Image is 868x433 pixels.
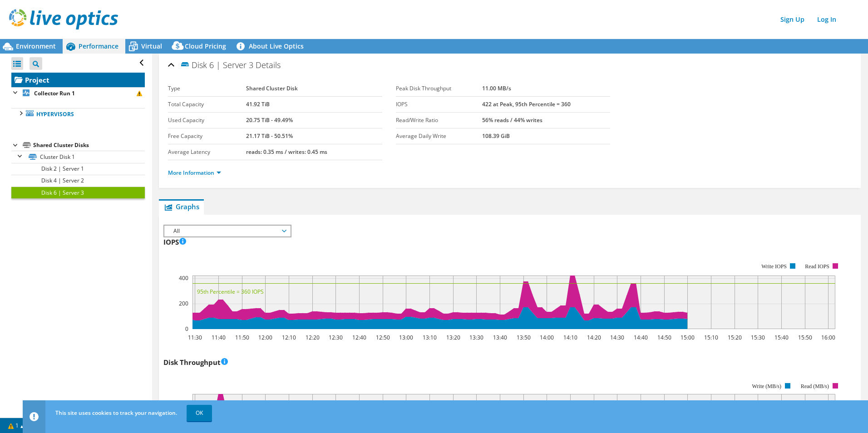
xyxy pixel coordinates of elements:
[11,73,145,87] a: Project
[482,116,542,124] b: 56% reads / 44% writes
[482,84,511,92] b: 11.00 MB/s
[563,334,577,341] text: 14:10
[774,334,788,341] text: 15:40
[800,383,829,389] text: Read (MB/s)
[9,9,118,30] img: live_optics_svg.svg
[179,274,188,282] text: 400
[396,132,483,141] label: Average Daily Write
[11,175,145,187] a: Disk 4 | Server 2
[396,84,483,93] label: Peak Disk Throughput
[211,334,225,341] text: 11:40
[163,237,186,247] h3: IOPS
[587,334,601,341] text: 14:20
[55,409,177,417] span: This site uses cookies to track your navigation.
[813,13,841,26] a: Log In
[396,116,483,125] label: Read/Write Ratio
[168,148,246,157] label: Average Latency
[187,405,212,421] a: OK
[375,334,390,341] text: 12:50
[179,300,188,307] text: 200
[168,169,221,177] a: More Information
[185,42,226,50] span: Cloud Pricing
[79,42,118,50] span: Performance
[776,13,809,26] a: Sign Up
[610,334,624,341] text: 14:30
[539,334,553,341] text: 14:00
[752,383,781,389] text: Write (MB/s)
[197,288,264,295] text: 95th Percentile = 360 IOPS
[185,325,188,333] text: 0
[169,226,286,236] span: All
[141,42,162,50] span: Virtual
[233,39,311,54] a: About Live Optics
[482,100,571,108] b: 422 at Peak, 95th Percentile = 360
[798,334,812,341] text: 15:50
[163,357,228,367] h3: Disk Throughput
[11,108,145,120] a: Hypervisors
[422,334,436,341] text: 13:10
[11,87,145,99] a: Collector Run 1
[185,400,188,408] text: 9
[16,42,56,50] span: Environment
[163,202,199,211] span: Graphs
[2,420,30,431] a: 1
[246,132,293,140] b: 21.17 TiB - 50.51%
[168,116,246,125] label: Used Capacity
[168,84,246,93] label: Type
[328,334,342,341] text: 12:30
[399,334,413,341] text: 13:00
[305,334,319,341] text: 12:20
[246,84,298,92] b: Shared Cluster Disk
[680,334,694,341] text: 15:00
[493,334,507,341] text: 13:40
[168,100,246,109] label: Total Capacity
[180,59,253,70] span: Disk 6 | Server 3
[396,100,483,109] label: IOPS
[246,100,270,108] b: 41.92 TiB
[11,187,145,198] a: Disk 6 | Server 3
[11,163,145,175] a: Disk 2 | Server 1
[633,334,647,341] text: 14:40
[761,263,787,270] text: Write IOPS
[469,334,483,341] text: 13:30
[258,334,272,341] text: 12:00
[446,334,460,341] text: 13:20
[281,334,296,341] text: 12:10
[256,59,281,70] span: Details
[11,151,145,162] a: Cluster Disk 1
[821,334,835,341] text: 16:00
[482,132,510,140] b: 108.39 GiB
[727,334,741,341] text: 15:20
[235,334,249,341] text: 11:50
[516,334,530,341] text: 13:50
[352,334,366,341] text: 12:40
[704,334,718,341] text: 15:10
[750,334,764,341] text: 15:30
[657,334,671,341] text: 14:50
[33,140,145,151] div: Shared Cluster Disks
[805,263,829,270] text: Read IOPS
[246,116,293,124] b: 20.75 TiB - 49.49%
[34,89,75,97] b: Collector Run 1
[187,334,202,341] text: 11:30
[168,132,246,141] label: Free Capacity
[246,148,327,156] b: reads: 0.35 ms / writes: 0.45 ms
